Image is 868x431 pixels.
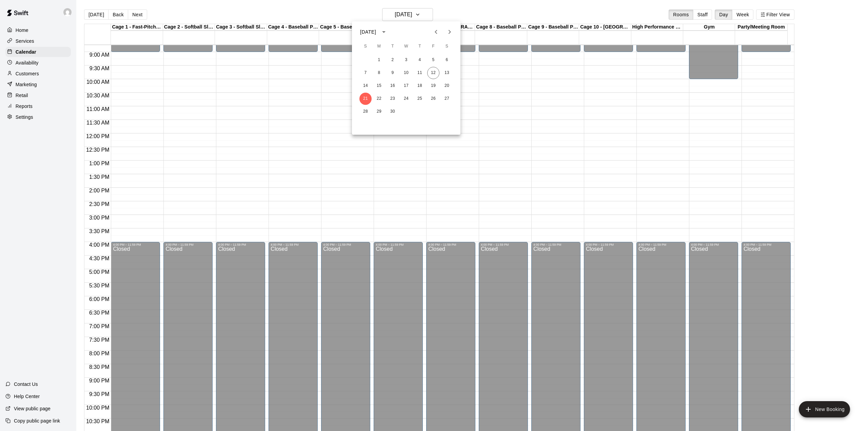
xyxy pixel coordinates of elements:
[414,93,426,105] button: 25
[441,40,453,53] span: Saturday
[387,40,399,53] span: Tuesday
[359,93,372,105] button: 21
[400,54,412,66] button: 3
[429,25,443,39] button: Previous month
[441,67,453,79] button: 13
[414,67,426,79] button: 11
[400,93,412,105] button: 24
[373,93,385,105] button: 22
[373,40,385,53] span: Monday
[359,40,372,53] span: Sunday
[359,106,372,118] button: 28
[378,26,390,38] button: calendar view is open, switch to year view
[360,29,376,36] div: [DATE]
[441,93,453,105] button: 27
[414,54,426,66] button: 4
[359,80,372,92] button: 14
[427,93,439,105] button: 26
[427,80,439,92] button: 19
[387,106,399,118] button: 30
[427,67,439,79] button: 12
[414,80,426,92] button: 18
[373,54,385,66] button: 1
[387,80,399,92] button: 16
[387,93,399,105] button: 23
[359,67,372,79] button: 7
[414,40,426,53] span: Thursday
[443,25,456,39] button: Next month
[400,40,412,53] span: Wednesday
[373,80,385,92] button: 15
[387,67,399,79] button: 9
[400,80,412,92] button: 17
[387,54,399,66] button: 2
[373,67,385,79] button: 8
[427,40,439,53] span: Friday
[441,54,453,66] button: 6
[373,106,385,118] button: 29
[427,54,439,66] button: 5
[400,67,412,79] button: 10
[441,80,453,92] button: 20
